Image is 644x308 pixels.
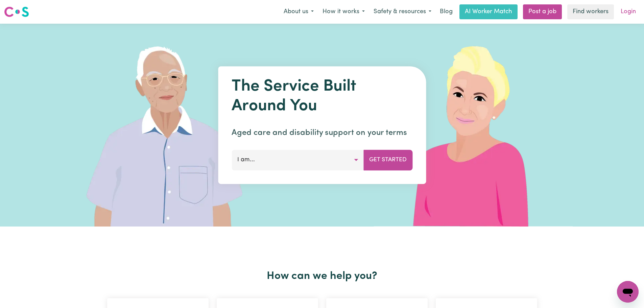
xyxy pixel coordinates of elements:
a: Careseekers logo [4,4,29,20]
button: Safety & resources [369,5,436,19]
img: Careseekers logo [4,6,29,18]
iframe: Button to launch messaging window [617,281,639,303]
h1: The Service Built Around You [232,77,412,116]
button: How it works [318,5,369,19]
button: Get Started [363,150,412,170]
button: About us [279,5,318,19]
a: Post a job [523,4,562,19]
a: Blog [436,4,457,19]
h2: How can we help you? [103,270,541,283]
a: Find workers [567,4,614,19]
a: Login [617,4,640,19]
a: AI Worker Match [459,4,518,19]
button: I am... [232,150,364,170]
p: Aged care and disability support on your terms [232,127,412,139]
